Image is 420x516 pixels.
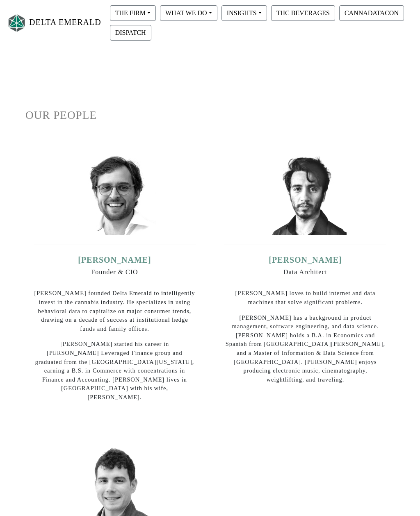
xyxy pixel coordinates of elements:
a: CANNADATACON [337,9,406,16]
img: david [265,153,347,235]
a: DELTA EMERALD [7,10,101,36]
h6: Founder & CIO [34,268,196,276]
h6: Data Architect [224,268,386,276]
a: THC BEVERAGES [269,9,337,16]
a: [PERSON_NAME] [78,255,151,264]
button: WHAT WE DO [160,5,217,21]
button: THC BEVERAGES [271,5,335,21]
img: Logo [7,12,27,34]
button: CANNADATACON [339,5,404,21]
a: [PERSON_NAME] [269,255,342,264]
button: DISPATCH [110,25,151,41]
button: THE FIRM [110,5,156,21]
p: [PERSON_NAME] has a background in product management, software engineering, and data science. [PE... [224,314,386,384]
a: DISPATCH [108,29,153,36]
h1: OUR PEOPLE [25,109,395,122]
p: [PERSON_NAME] founded Delta Emerald to intelligently invest in the cannabis industry. He speciali... [34,289,196,333]
img: ian [74,153,156,235]
p: [PERSON_NAME] loves to build internet and data machines that solve significant problems. [224,289,386,307]
p: [PERSON_NAME] started his career in [PERSON_NAME] Leveraged Finance group and graduated from the ... [34,340,196,402]
button: INSIGHTS [221,5,267,21]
